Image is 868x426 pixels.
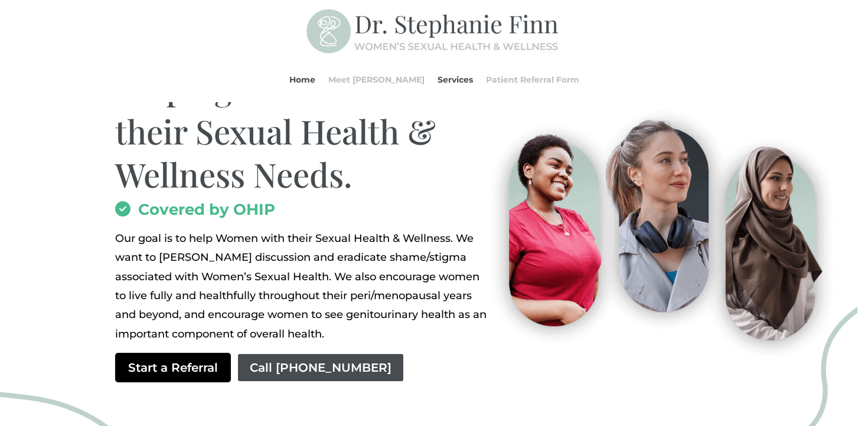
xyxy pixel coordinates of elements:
[115,229,490,343] p: Our goal is to help Women with their Sexual Health & Wellness. We want to [PERSON_NAME] discussio...
[115,67,490,201] h1: Helping Women with their Sexual Health & Wellness Needs.
[438,57,473,102] a: Services
[289,57,315,102] a: Home
[486,57,579,102] a: Patient Referral Form
[115,353,231,382] a: Start a Referral
[115,229,490,343] div: Page 1
[328,57,425,102] a: Meet [PERSON_NAME]
[237,353,404,382] a: Call [PHONE_NUMBER]
[115,202,490,223] h2: Covered by OHIP
[476,103,841,356] img: Visit-Pleasure-MD-Ontario-Women-Sexual-Health-and-Wellness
